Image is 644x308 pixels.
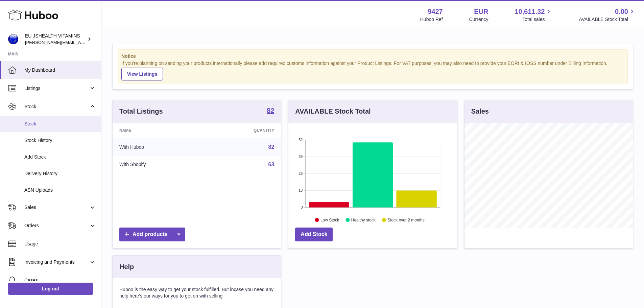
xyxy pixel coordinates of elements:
[8,34,18,44] img: laura@jessicasepel.com
[121,60,624,80] div: If you're planning on sending your products internationally please add required customs informati...
[515,7,545,16] span: 10,611.32
[113,156,204,173] td: With Shopify
[24,170,96,177] span: Delivery History
[579,7,636,23] a: 0.00 AVAILABLE Stock Total
[388,217,425,222] text: Stock over 2 months
[615,7,628,16] span: 0.00
[522,16,552,23] span: Total sales
[299,188,303,192] text: 13
[299,155,303,159] text: 39
[24,259,89,265] span: Invoicing and Payments
[267,107,274,114] strong: 82
[119,262,134,271] h3: Help
[295,228,333,241] a: Add Stock
[8,283,93,295] a: Log out
[579,16,636,23] span: AVAILABLE Stock Total
[320,217,339,222] text: Low Stock
[24,121,96,127] span: Stock
[113,138,204,156] td: With Huboo
[474,7,488,16] strong: EUR
[299,138,303,142] text: 52
[119,107,163,116] h3: Total Listings
[24,103,89,110] span: Stock
[24,67,96,73] span: My Dashboard
[268,144,275,150] a: 82
[420,16,443,23] div: Huboo Ref
[24,204,89,211] span: Sales
[299,171,303,175] text: 26
[301,205,303,209] text: 0
[428,7,443,16] strong: 9427
[351,217,376,222] text: Healthy stock
[24,241,96,247] span: Usage
[24,222,89,229] span: Orders
[25,33,86,46] div: EU JSHEALTH VITAMINS
[24,154,96,160] span: Add Stock
[119,286,274,299] p: Huboo is the easy way to get your stock fulfilled. But incase you need any help here's our ways f...
[469,16,488,23] div: Currency
[24,137,96,144] span: Stock History
[267,107,274,115] a: 82
[25,40,136,45] span: [PERSON_NAME][EMAIL_ADDRESS][DOMAIN_NAME]
[471,107,489,116] h3: Sales
[24,85,89,92] span: Listings
[24,277,96,284] span: Cases
[204,123,281,138] th: Quantity
[119,228,185,241] a: Add products
[295,107,371,116] h3: AVAILABLE Stock Total
[268,162,275,167] a: 63
[24,187,96,193] span: ASN Uploads
[515,7,552,23] a: 10,611.32 Total sales
[121,53,624,60] strong: Notice
[121,68,163,80] a: View Listings
[113,123,204,138] th: Name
